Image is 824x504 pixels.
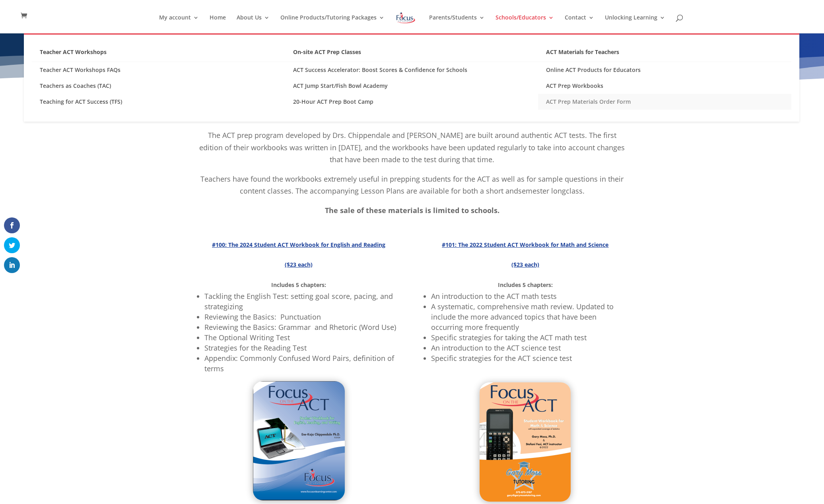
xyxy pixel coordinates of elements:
strong: ($23 each) [285,261,313,268]
strong: #100: The 2024 Student ACT Workbook for English and Reading [212,241,385,248]
li: Specific strategies for the ACT science test [431,353,627,363]
span: Reviewing the Basics: Grammar and Rhetoric (Word Use) [204,322,396,332]
a: My account [159,15,199,33]
g: semester long [518,186,566,196]
a: Unlocking Learning [605,15,665,33]
a: ACT Success Accelerator: Boost Scores & Confidence for Schools [285,62,538,78]
a: On-site ACT Prep Classes [285,47,538,62]
span: Strategies for the Reading Test [204,343,307,353]
strong: The sale of these materials is limited to schools. [325,205,499,215]
li: An introduction to the ACT science test [431,343,627,353]
a: Teacher ACT Workshops [32,47,285,62]
p: Teachers have found the workbooks extremely useful in prepping students for the ACT as well as fo... [197,173,627,204]
span: Tackling the English Test: setting goal score, pacing, and strategizing [204,291,393,311]
strong: Includes 5 chapters: [271,281,326,289]
strong: Includes 5 chapters: [498,281,553,289]
a: Online Products/Tutoring Packages [280,15,385,33]
img: Focus on Learning [395,11,416,25]
a: ACT Prep Workbooks [538,78,791,94]
a: Online ACT Products for Educators [538,62,791,78]
img: ACT English/Reading Workbook (2024) [253,381,345,500]
img: ACT Prep Math/Science Workbook (2022) [480,382,571,502]
span: Specific strategies for taking the ACT math test [431,333,587,342]
span: Reviewing the Basics: Punctuation [204,312,321,322]
strong: ($23 each) [511,261,539,268]
a: ACT Prep Materials Order Form [538,94,791,110]
strong: #101: The 2022 Student ACT Workbook for Math and Science [442,241,608,248]
a: ACT Jump Start/Fish Bowl Academy [285,78,538,94]
span: A systematic, comprehensive math review. Updated to include the more advanced topics that have be... [431,302,614,332]
a: About Us [237,15,270,33]
p: The ACT prep program developed by Drs. Chippendale and [PERSON_NAME] are built around authentic A... [197,129,627,173]
span: An introduction to the ACT math tests [431,291,557,301]
a: 20-Hour ACT Prep Boot Camp [285,94,538,110]
span: Appendix: Commonly Confused Word Pairs, definition of terms [204,353,394,373]
a: ACT Materials for Teachers [538,47,791,62]
a: Teaching for ACT Success (TFS) [32,94,285,110]
span: The Optional Writing Test [204,333,290,342]
a: Schools/Educators [496,15,554,33]
a: Contact [565,15,594,33]
a: Teachers as Coaches (TAC) [32,78,285,94]
a: Teacher ACT Workshops FAQs [32,62,285,78]
a: Home [210,15,226,33]
a: Parents/Students [429,15,485,33]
